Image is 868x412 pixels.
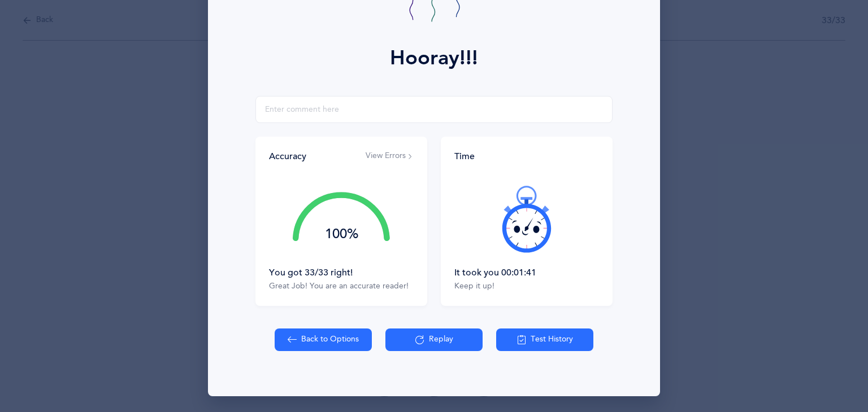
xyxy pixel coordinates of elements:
button: Replay [385,328,483,351]
div: Great Job! You are an accurate reader! [269,281,414,292]
button: Test History [496,328,593,351]
div: 100% [293,227,390,241]
div: Keep it up! [454,281,599,292]
div: You got 33/33 right! [269,266,414,279]
input: Enter comment here [255,96,613,123]
div: Time [454,150,599,163]
div: It took you 00:01:41 [454,266,599,279]
div: Hooray!!! [390,43,478,73]
button: Back to Options [275,328,372,351]
div: Accuracy [269,150,306,163]
button: View Errors [366,151,414,162]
